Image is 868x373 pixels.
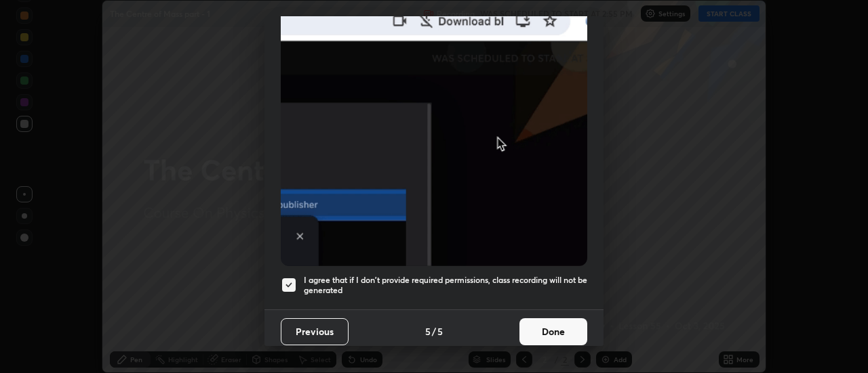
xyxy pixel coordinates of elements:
[437,324,443,338] h4: 5
[432,324,436,338] h4: /
[304,275,587,296] h5: I agree that if I don't provide required permissions, class recording will not be generated
[425,324,431,338] h4: 5
[281,318,349,345] button: Previous
[519,318,587,345] button: Done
